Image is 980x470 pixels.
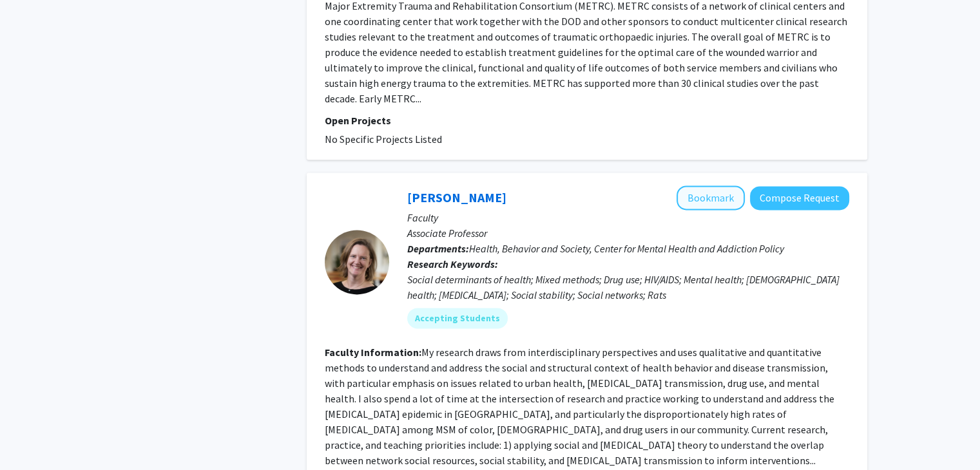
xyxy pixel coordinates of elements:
p: Associate Professor [407,225,849,241]
p: Faculty [407,210,849,225]
fg-read-more: My research draws from interdisciplinary perspectives and uses qualitative and quantitative metho... [325,346,834,467]
span: Health, Behavior and Society, Center for Mental Health and Addiction Policy [469,242,784,255]
span: No Specific Projects Listed [325,133,442,146]
mat-chip: Accepting Students [407,308,508,328]
div: Social determinants of health; Mixed methods; Drug use; HIV/AIDS; Mental health; [DEMOGRAPHIC_DAT... [407,272,849,303]
iframe: Chat [10,412,55,460]
b: Research Keywords: [407,258,498,270]
button: Compose Request to Danielle German [750,186,849,210]
a: [PERSON_NAME] [407,189,506,205]
p: Open Projects [325,113,849,128]
button: Add Danielle German to Bookmarks [677,185,745,210]
b: Departments: [407,242,469,255]
b: Faculty Information: [325,346,421,359]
